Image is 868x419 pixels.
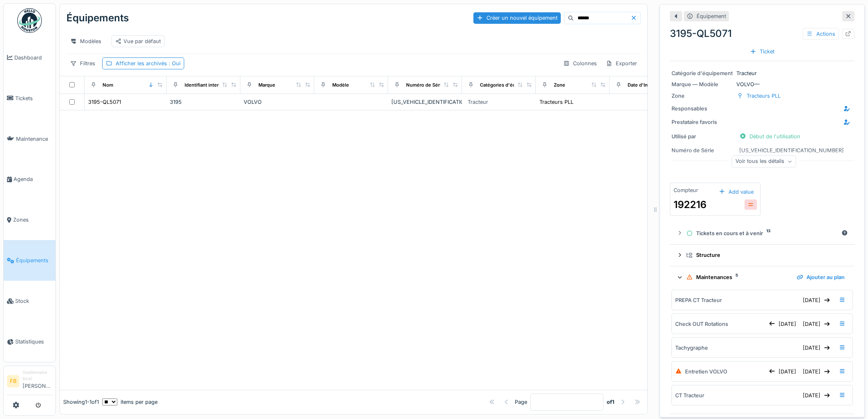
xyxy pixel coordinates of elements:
[473,12,561,23] div: Créer un nouvel équipement
[13,216,52,224] span: Zones
[607,398,614,406] strong: of 1
[554,82,565,89] div: Zone
[672,69,853,77] div: Tracteur
[673,270,851,285] summary: Maintenances5Ajouter au plan
[15,297,52,305] span: Stock
[15,338,52,346] span: Statistiques
[7,369,52,395] a: FB Gestionnaire local[PERSON_NAME]
[672,133,733,140] div: Utilisé par
[739,147,844,154] div: [US_VEHICLE_IDENTIFICATION_NUMBER]
[170,98,237,106] div: 3195
[675,320,728,328] div: Check OUT Rotations
[628,82,668,89] div: Date d'Installation
[560,57,601,69] div: Colonnes
[799,342,834,353] div: [DATE]
[672,147,733,154] div: Numéro de Série
[14,54,52,62] span: Dashboard
[332,82,349,89] div: Modèle
[670,26,854,41] div: 3195-QL5071
[4,119,55,159] a: Maintenance
[244,98,311,106] div: VOLVO
[515,398,527,406] div: Page
[803,28,839,40] div: Actions
[686,251,845,259] div: Structure
[799,295,834,306] div: [DATE]
[116,60,180,67] div: Afficher les archivés
[66,7,129,29] div: Équipements
[765,366,799,377] div: [DATE]
[673,248,851,263] summary: Structure
[23,369,52,393] li: [PERSON_NAME]
[715,186,757,197] div: Add value
[793,272,848,283] div: Ajouter au plan
[66,57,99,69] div: Filtres
[185,82,224,89] div: Identifiant interne
[672,105,733,112] div: Responsables
[406,82,444,89] div: Numéro de Série
[4,159,55,200] a: Agenda
[66,35,105,47] div: Modèles
[675,392,704,399] div: CT Tracteur
[115,37,161,45] div: Vue par défaut
[4,37,55,78] a: Dashboard
[4,321,55,362] a: Statistiques
[765,318,799,330] div: [DATE]
[675,344,708,352] div: Tachygraphe
[602,57,641,69] div: Exporter
[672,92,733,100] div: Zone
[672,80,853,88] div: VOLVO —
[674,197,706,212] div: 192216
[747,92,781,100] div: Tracteurs PLL
[672,118,733,126] div: Prestataire favoris
[4,281,55,321] a: Stock
[63,398,99,406] div: Showing 1 - 1 of 1
[4,200,55,240] a: Zones
[686,273,790,281] div: Maintenances
[799,318,834,330] div: [DATE]
[4,78,55,119] a: Tickets
[17,8,42,33] img: Badge_color-CXgf-gQk.svg
[480,82,537,89] div: Catégories d'équipement
[675,296,722,304] div: PREPA CT Tracteur
[391,98,459,106] div: [US_VEHICLE_IDENTIFICATION_NUMBER]
[685,368,727,375] div: Entretien VOLVO
[732,156,796,167] div: Voir tous les détails
[539,98,573,106] div: Tracteurs PLL
[167,60,180,66] span: : Oui
[7,375,19,387] li: FB
[672,69,733,77] div: Catégorie d'équipement
[102,398,158,406] div: items per page
[23,369,52,382] div: Gestionnaire local
[799,390,834,401] div: [DATE]
[16,256,52,264] span: Équipements
[4,240,55,281] a: Équipements
[747,46,778,57] div: Ticket
[674,186,698,194] div: Compteur
[15,94,52,102] span: Tickets
[16,135,52,143] span: Maintenance
[697,12,726,20] div: Équipement
[673,226,851,241] summary: Tickets en cours et à venir13
[258,82,275,89] div: Marque
[103,82,113,89] div: Nom
[672,80,733,88] div: Marque — Modèle
[88,98,121,106] div: 3195-QL5071
[686,229,838,237] div: Tickets en cours et à venir
[736,131,804,142] div: Début de l'utilisation
[14,175,52,183] span: Agenda
[468,98,488,106] div: Tracteur
[799,366,834,377] div: [DATE]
